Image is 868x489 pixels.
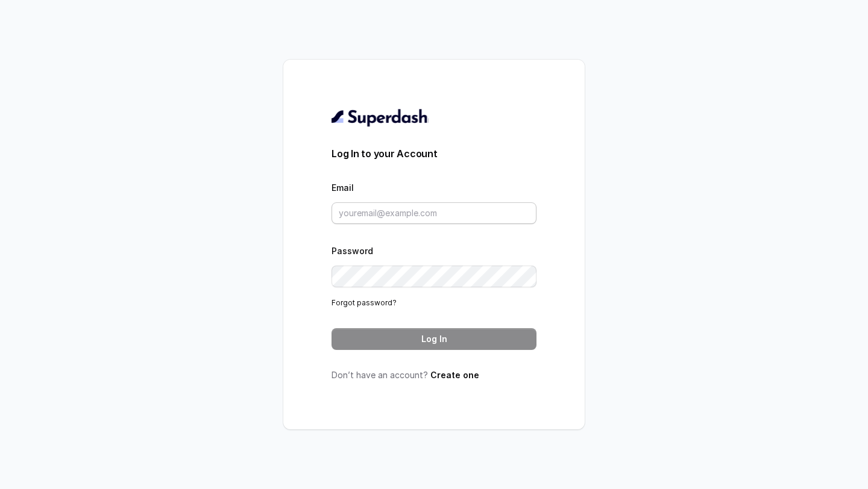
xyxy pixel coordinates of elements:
img: light.svg [332,108,429,127]
label: Password [332,246,373,256]
p: Don’t have an account? [332,369,536,381]
a: Create one [430,370,479,380]
input: youremail@example.com [332,202,536,224]
h3: Log In to your Account [332,146,536,161]
label: Email [332,182,354,193]
a: Forgot password? [332,298,397,307]
button: Log In [332,328,536,350]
